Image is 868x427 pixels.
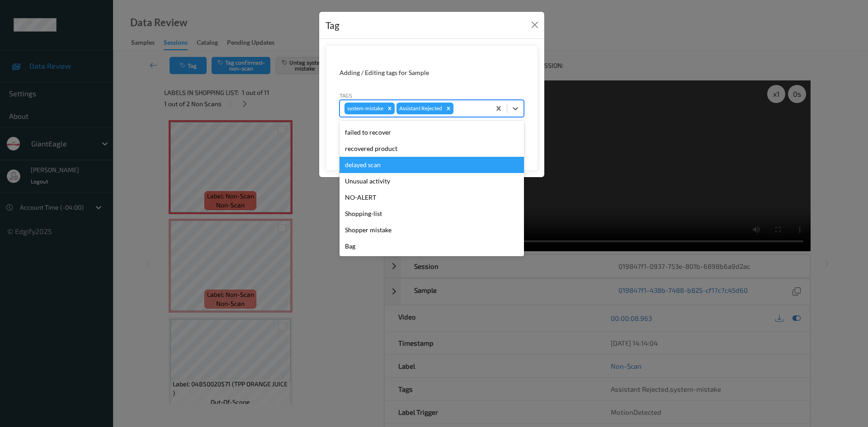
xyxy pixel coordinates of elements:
[340,222,524,238] div: Shopper mistake
[396,103,443,114] div: Assistant Rejected
[340,238,524,254] div: Bag
[325,18,340,33] div: Tag
[340,157,524,173] div: delayed scan
[340,141,524,157] div: recovered product
[528,19,541,31] button: Close
[340,189,524,206] div: NO-ALERT
[340,91,352,99] label: Tags
[385,103,395,114] div: Remove system-mistake
[340,68,524,77] div: Adding / Editing tags for Sample
[443,103,453,114] div: Remove Assistant Rejected
[340,173,524,189] div: Unusual activity
[340,124,524,141] div: failed to recover
[344,103,385,114] div: system-mistake
[340,206,524,222] div: Shopping-list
